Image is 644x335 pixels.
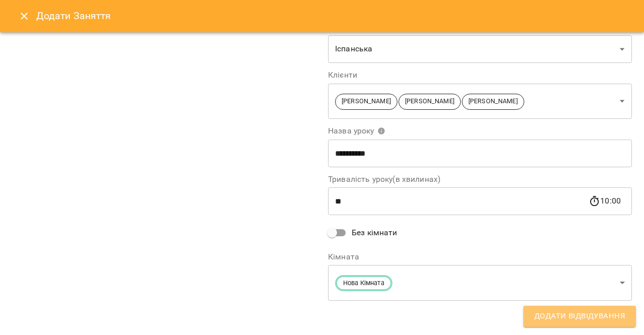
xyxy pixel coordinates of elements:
span: [PERSON_NAME] [399,97,460,106]
span: Без кімнати [352,227,397,239]
div: Іспанська [328,35,632,63]
div: Нова Кімната [328,265,632,301]
label: Клієнти [328,71,632,79]
button: Close [12,4,36,28]
span: Нова Кімната [337,279,390,288]
button: Додати Відвідування [523,306,636,327]
div: [PERSON_NAME][PERSON_NAME][PERSON_NAME] [328,83,632,119]
span: Додати Відвідування [534,310,625,323]
svg: Вкажіть назву уроку або виберіть клієнтів [377,127,385,135]
span: [PERSON_NAME] [462,97,524,106]
span: Назва уроку [328,127,385,135]
h6: Додати Заняття [36,8,632,24]
span: [PERSON_NAME] [336,97,397,106]
label: Тривалість уроку(в хвилинах) [328,175,632,183]
label: Кімната [328,253,632,261]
